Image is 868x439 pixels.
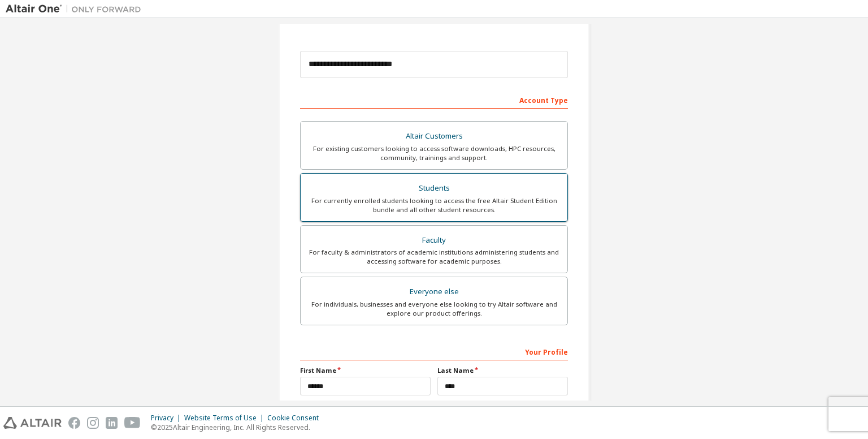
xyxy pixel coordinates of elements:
img: youtube.svg [124,417,141,429]
div: For faculty & administrators of academic institutions administering students and accessing softwa... [307,248,561,266]
img: facebook.svg [68,417,80,429]
label: Last Name [437,366,568,375]
p: © 2025 Altair Engineering, Inc. All Rights Reserved. [151,423,325,432]
div: For individuals, businesses and everyone else looking to try Altair software and explore our prod... [307,300,561,318]
div: For currently enrolled students looking to access the free Altair Student Edition bundle and all ... [307,196,561,214]
img: altair_logo.svg [3,417,62,429]
label: First Name [300,366,431,375]
div: For existing customers looking to access software downloads, HPC resources, community, trainings ... [307,144,561,162]
div: Faculty [307,233,561,248]
div: Account Type [300,91,568,109]
div: Cookie Consent [267,414,325,423]
img: instagram.svg [87,417,99,429]
div: Students [307,180,561,196]
img: linkedin.svg [106,417,118,429]
div: Everyone else [307,284,561,300]
div: Privacy [151,414,184,423]
img: Altair One [6,3,147,15]
div: Altair Customers [307,128,561,144]
div: Your Profile [300,342,568,360]
div: Website Terms of Use [184,414,267,423]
